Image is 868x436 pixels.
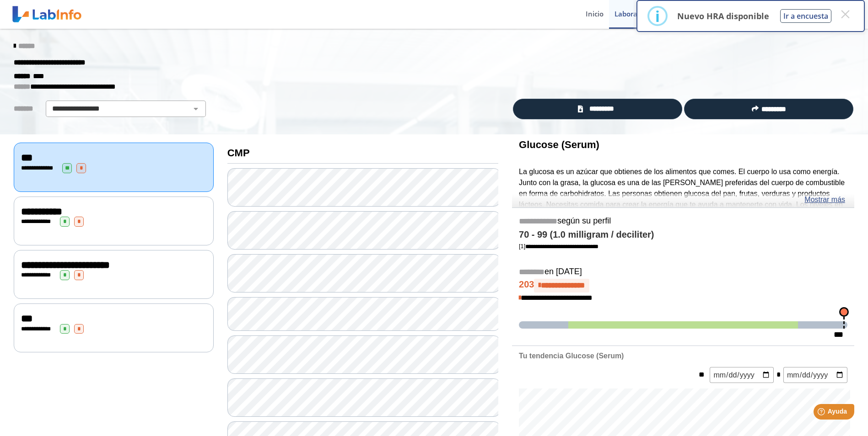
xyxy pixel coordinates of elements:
a: [1] [519,243,598,250]
button: Close this dialog [837,6,853,22]
input: mm/dd/yyyy [710,367,774,383]
h5: en [DATE] [519,267,847,277]
p: La glucosa es un azúcar que obtienes de los alimentos que comes. El cuerpo lo usa como energía. J... [519,166,847,232]
p: Nuevo HRA disponible [677,11,769,21]
h4: 70 - 99 (1.0 milligram / deciliter) [519,229,847,240]
b: Glucose (Serum) [519,139,599,150]
button: Ir a encuesta [780,9,831,23]
input: mm/dd/yyyy [783,367,847,383]
h4: 203 [519,279,847,292]
h5: según su perfil [519,216,847,227]
div: i [655,8,660,24]
b: CMP [227,147,250,159]
a: Mostrar más [804,194,845,205]
iframe: Help widget launcher [787,400,858,426]
b: Tu tendencia Glucose (Serum) [519,352,624,360]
